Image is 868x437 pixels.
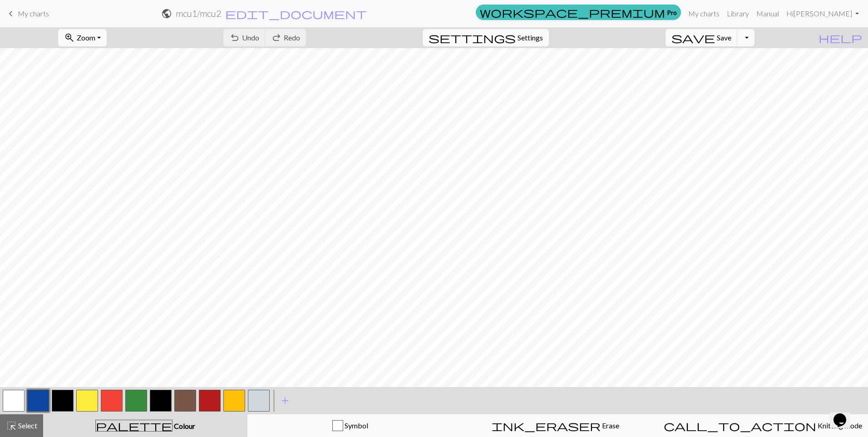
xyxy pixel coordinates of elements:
span: zoom_in [64,31,75,44]
button: Symbol [247,414,453,437]
span: My charts [18,9,49,18]
span: workspace_premium [480,6,665,19]
span: Zoom [77,33,95,42]
span: Erase [601,421,619,430]
button: Colour [43,414,247,437]
a: My charts [685,5,723,23]
span: public [161,7,172,20]
button: Knitting mode [658,414,868,437]
span: save [671,31,715,44]
a: Hi[PERSON_NAME] [783,5,863,23]
span: keyboard_arrow_left [5,7,16,20]
span: edit_document [225,7,367,20]
i: Settings [429,32,516,43]
span: Knitting mode [816,421,862,430]
h2: mcu1 / mcu2 [176,8,221,19]
button: Zoom [58,29,107,46]
span: Save [717,33,731,42]
a: Pro [476,5,681,20]
span: Colour [173,422,195,430]
iframe: chat widget [830,401,859,428]
a: My charts [5,6,49,21]
a: Manual [753,5,783,23]
span: highlight_alt [6,419,17,432]
span: add [280,394,291,407]
button: Save [666,29,738,46]
button: Erase [453,414,658,437]
a: Library [723,5,753,23]
button: SettingsSettings [423,29,549,46]
span: settings [429,31,516,44]
span: Symbol [343,421,368,430]
span: help [819,31,862,44]
span: ink_eraser [492,419,601,432]
span: Settings [518,32,543,43]
span: Select [17,421,37,430]
span: call_to_action [664,419,816,432]
span: palette [96,419,172,432]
